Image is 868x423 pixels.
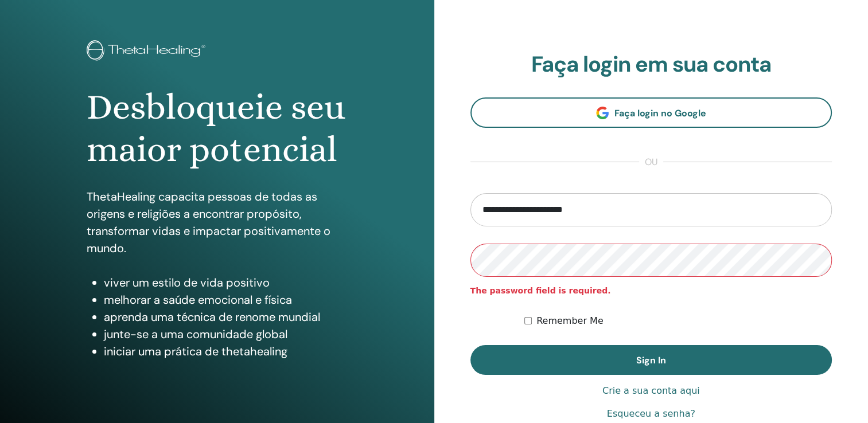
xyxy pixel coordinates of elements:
[639,155,663,169] span: ou
[470,345,832,375] button: Sign In
[607,407,695,421] a: Esqueceu a senha?
[470,97,832,128] a: Faça login no Google
[470,286,611,295] strong: The password field is required.
[536,314,604,328] label: Remember Me
[104,291,347,308] li: melhorar a saúde emocional e física
[104,326,347,343] li: junte-se a uma comunidade global
[614,107,706,119] span: Faça login no Google
[636,354,666,366] span: Sign In
[87,188,347,257] p: ThetaHealing capacita pessoas de todas as origens e religiões a encontrar propósito, transformar ...
[470,52,832,78] h2: Faça login em sua conta
[104,308,347,326] li: aprenda uma técnica de renome mundial
[104,343,347,360] li: iniciar uma prática de thetahealing
[524,314,832,328] div: Keep me authenticated indefinitely or until I manually logout
[87,86,347,171] h1: Desbloqueie seu maior potencial
[104,274,347,291] li: viver um estilo de vida positivo
[602,384,700,398] a: Crie a sua conta aqui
